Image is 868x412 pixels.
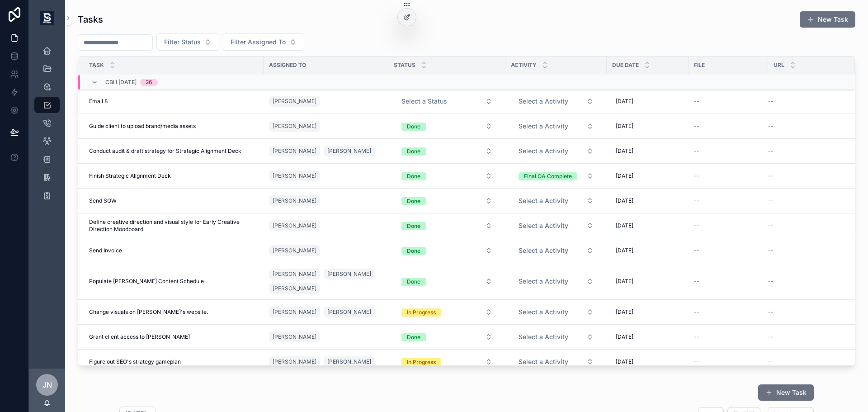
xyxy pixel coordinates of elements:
span: Populate [PERSON_NAME] Content Schedule [89,278,204,285]
span: [PERSON_NAME] [327,358,371,365]
span: Select a Activity [519,332,568,341]
button: Select Button [511,218,601,234]
span: Status [394,62,415,69]
button: Select Button [394,304,500,320]
span: Select a Activity [519,147,568,156]
span: Filter Status [164,38,201,47]
button: Select Button [394,193,500,209]
span: Activity [511,62,537,69]
span: [PERSON_NAME] [273,308,316,316]
span: -- [694,333,699,341]
span: Grant client access to [PERSON_NAME] [89,333,190,341]
a: [PERSON_NAME] [324,356,375,367]
span: Figure out SEO's strategy gameplan [89,358,181,365]
span: [DATE] [616,222,633,229]
a: [PERSON_NAME] [269,121,320,132]
span: Finish Strategic Alignment Deck [89,172,171,180]
button: Select Button [394,93,500,109]
div: 26 [146,79,152,86]
button: Select Button [394,218,500,234]
div: Done [407,222,420,230]
span: [PERSON_NAME] [273,197,316,204]
span: -- [768,123,774,130]
span: -- [694,197,699,204]
span: Select a Activity [519,277,568,286]
span: Select a Activity [519,122,568,131]
span: -- [768,278,774,285]
span: -- [694,147,699,155]
h1: Tasks [78,13,103,26]
span: -- [694,308,699,316]
span: Send SOW [89,197,117,204]
button: Select Button [394,143,500,159]
span: [DATE] [616,123,633,130]
a: [PERSON_NAME] [269,283,320,294]
button: Unselect FINAL_QA_COMPLETE [519,171,577,180]
div: Done [407,197,420,205]
span: Define creative direction and visual style for Early Creative Direction Moodboard [89,218,258,233]
div: In Progress [407,358,436,366]
span: -- [768,197,774,204]
div: Done [407,123,420,131]
button: New Task [800,11,855,28]
span: [DATE] [616,147,633,155]
span: [DATE] [616,98,633,105]
span: -- [768,147,774,155]
span: Filter Assigned To [231,38,286,47]
span: -- [768,98,774,105]
span: [DATE] [616,278,633,285]
span: -- [694,247,699,254]
span: -- [768,358,774,365]
span: [DATE] [616,247,633,254]
span: [PERSON_NAME] [273,222,316,229]
span: [DATE] [616,358,633,365]
span: [PERSON_NAME] [327,308,371,316]
span: Url [774,62,784,69]
button: New Task [758,384,814,401]
span: -- [768,172,774,180]
a: [PERSON_NAME] [269,331,320,342]
span: File [694,62,705,69]
span: [PERSON_NAME] [273,358,316,365]
span: [PERSON_NAME] [273,172,316,180]
span: [PERSON_NAME] [327,270,371,278]
button: Select Button [511,304,601,320]
button: Select Button [394,118,500,134]
a: [PERSON_NAME] [269,146,320,156]
span: Select a Activity [519,308,568,317]
span: [PERSON_NAME] [273,333,316,341]
span: Select a Activity [519,246,568,255]
span: JN [42,379,52,390]
button: Select Button [511,118,601,134]
span: -- [694,278,699,285]
span: [PERSON_NAME] [273,147,316,155]
span: [DATE] [616,333,633,341]
button: Select Button [394,273,500,289]
span: [PERSON_NAME] [273,270,316,278]
span: Assigned To [269,62,306,69]
div: In Progress [407,308,436,317]
button: Select Button [223,33,304,51]
span: Send Invoice [89,247,122,254]
span: Email 8 [89,98,108,105]
div: Done [407,333,420,341]
button: Select Button [394,329,500,345]
button: Select Button [511,193,601,209]
span: [PERSON_NAME] [273,247,316,254]
button: Select Button [156,33,219,51]
a: [PERSON_NAME] [269,195,320,206]
a: [PERSON_NAME] [324,307,375,317]
span: Select a Status [401,97,447,106]
span: [DATE] [616,308,633,316]
button: Select Button [511,168,601,184]
a: [PERSON_NAME] [269,220,320,231]
span: [DATE] [616,172,633,180]
span: -- [694,222,699,229]
button: Select Button [394,242,500,259]
span: CBH [DATE] [105,79,137,86]
span: [PERSON_NAME] [327,147,371,155]
span: [PERSON_NAME] [273,98,316,105]
button: Select Button [511,93,601,109]
a: [PERSON_NAME] [269,170,320,181]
